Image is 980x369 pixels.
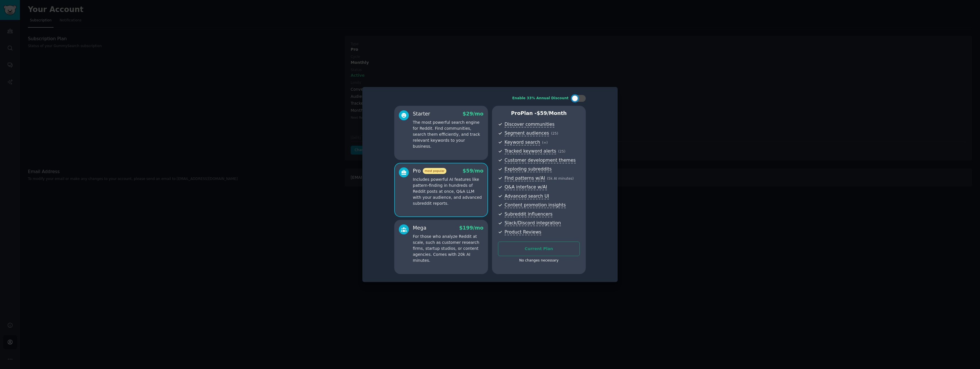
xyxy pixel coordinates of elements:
span: Subreddit influencers [505,211,552,217]
div: No changes necessary [498,258,580,263]
span: Tracked keyword alerts [505,148,556,154]
div: Mega [413,224,426,232]
p: Pro Plan - [498,110,580,117]
span: ( 25 ) [551,131,558,135]
div: Enable 33% Annual Discount [512,96,569,101]
p: For those who analyze Reddit at scale, such as customer research firms, startup studios, or conte... [413,234,483,263]
div: Starter [413,110,430,117]
span: Segment audiences [505,130,549,136]
span: $ 59 /month [537,110,567,116]
span: ( ∞ ) [542,141,548,145]
span: Slack/Discord integration [505,220,561,226]
span: $ 59 /mo [463,168,483,174]
span: Advanced search UI [505,193,549,199]
span: Product Reviews [505,229,541,235]
span: Exploding subreddits [505,166,552,172]
span: Find patterns w/AI [505,175,545,181]
span: $ 29 /mo [463,111,483,117]
span: Q&A interface w/AI [505,184,547,190]
span: ( 25 ) [558,149,565,153]
span: most popular [423,168,447,174]
span: ( 5k AI minutes ) [547,177,574,181]
span: Customer development themes [505,157,576,163]
p: Includes powerful AI features like pattern-finding in hundreds of Reddit posts at once, Q&A LLM w... [413,177,483,206]
span: Discover communities [505,121,554,127]
span: $ 199 /mo [459,225,483,231]
span: Keyword search [505,139,540,145]
div: Pro [413,167,446,175]
span: Content promotion insights [505,202,566,208]
p: The most powerful search engine for Reddit. Find communities, search them efficiently, and track ... [413,119,483,149]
